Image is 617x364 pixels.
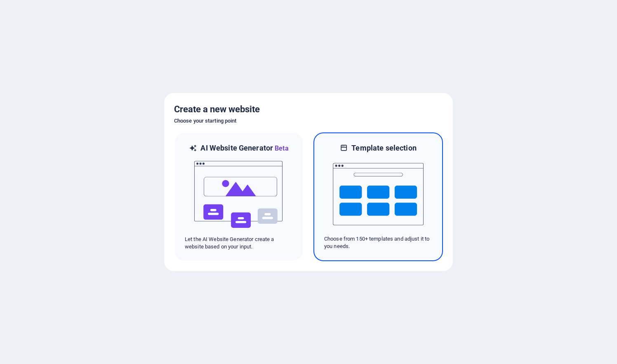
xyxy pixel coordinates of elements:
[174,103,443,116] h5: Create a new website
[324,235,432,250] p: Choose from 150+ templates and adjust it to you needs.
[273,144,289,152] span: Beta
[174,116,443,126] h6: Choose your starting point
[185,236,293,250] p: Let the AI Website Generator create a website based on your input.
[313,132,443,261] div: Template selectionChoose from 150+ templates and adjust it to you needs.
[200,143,288,153] h6: AI Website Generator
[174,132,304,261] div: AI Website GeneratorBetaaiLet the AI Website Generator create a website based on your input.
[193,153,284,236] img: ai
[351,143,416,153] h6: Template selection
